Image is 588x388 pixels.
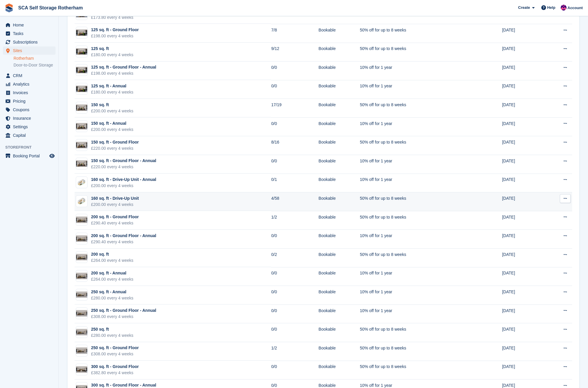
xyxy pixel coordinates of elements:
td: [DATE] [502,230,542,249]
td: [DATE] [502,136,542,155]
a: menu [3,38,56,46]
div: 160 sq. ft - Drive-Up Unit - Annual [91,176,156,183]
span: Create [518,5,530,11]
td: 4/58 [271,192,318,211]
td: 7/8 [271,24,318,43]
td: [DATE] [502,155,542,174]
td: 50% off for up to 8 weeks [360,99,471,118]
img: 200%20SQ.FT.jpg [76,254,87,260]
a: menu [3,46,56,55]
span: Coupons [13,106,48,114]
img: 150%20SQ.FT-2.jpg [76,142,87,148]
div: £198.00 every 4 weeks [91,33,139,39]
span: Invoices [13,89,48,97]
td: 50% off for up to 8 weeks [360,249,471,267]
span: Storefront [5,144,58,150]
td: 50% off for up to 8 weeks [360,211,471,230]
td: 0/2 [271,249,318,267]
td: 10% off for 1 year [360,155,471,174]
div: £280.00 every 4 weeks [91,295,133,301]
td: 50% off for up to 8 weeks [360,192,471,211]
div: 125 sq. ft - Annual [91,83,133,89]
td: 50% off for up to 8 weeks [360,361,471,379]
a: menu [3,152,56,160]
div: 150 sq. ft - Ground Floor - Annual [91,158,156,164]
td: 17/19 [271,99,318,118]
td: 10% off for 1 year [360,286,471,305]
td: 50% off for up to 8 weeks [360,323,471,342]
div: 200 sq. ft - Ground Floor [91,214,139,220]
a: Rotherham [14,56,56,61]
span: Help [547,5,555,11]
td: [DATE] [502,61,542,80]
td: 0/0 [271,80,318,99]
div: £280.00 every 4 weeks [91,332,133,339]
td: Bookable [319,304,360,323]
td: 10% off for 1 year [360,230,471,249]
img: 200%20SQ.FT.jpg [76,217,87,223]
img: 125%20SQ.FT.jpg [76,86,87,92]
div: 200 sq. ft [91,251,133,257]
td: Bookable [319,249,360,267]
td: 0/0 [271,304,318,323]
span: CRM [13,71,48,80]
div: £308.00 every 4 weeks [91,351,139,357]
div: £290.40 every 4 weeks [91,220,139,226]
td: 9/12 [271,43,318,61]
td: Bookable [319,24,360,43]
td: Bookable [319,174,360,192]
td: [DATE] [502,361,542,379]
td: [DATE] [502,99,542,118]
td: 0/0 [271,61,318,80]
td: Bookable [319,117,360,136]
a: menu [3,114,56,122]
span: Pricing [13,97,48,105]
div: £173.80 every 4 weeks [91,14,139,21]
img: 200%20SQ.FT.jpg [76,273,87,279]
img: 125%20SQ.FT.jpg [76,29,87,36]
img: 300%20SQ.FT.jpg [76,366,87,373]
td: Bookable [319,61,360,80]
td: 8/16 [271,136,318,155]
td: 0/1 [271,174,318,192]
td: Bookable [319,230,360,249]
img: 150%20SQ.FT-2.jpg [76,123,87,129]
div: £382.80 every 4 weeks [91,370,139,376]
div: 125 sq. ft - Ground Floor - Annual [91,64,156,70]
img: Sam Chapman [561,5,567,11]
td: 50% off for up to 8 weeks [360,43,471,61]
td: [DATE] [502,286,542,305]
td: [DATE] [502,249,542,267]
div: 125 sq. ft - Ground Floor [91,27,139,33]
td: [DATE] [502,117,542,136]
td: Bookable [319,43,360,61]
td: [DATE] [502,304,542,323]
td: [DATE] [502,211,542,230]
div: £200.00 every 4 weeks [91,202,139,208]
img: 125%20SQ.FT.jpg [76,48,87,55]
div: 150 sq. ft - Ground Floor [91,139,139,145]
td: 1/2 [271,211,318,230]
td: [DATE] [502,174,542,192]
td: 0/0 [271,361,318,379]
div: £220.00 every 4 weeks [91,145,139,151]
td: [DATE] [502,267,542,286]
div: £200.00 every 4 weeks [91,183,156,189]
span: Sites [13,46,48,55]
span: Tasks [13,29,48,38]
td: 50% off for up to 8 weeks [360,24,471,43]
div: 125 sq. ft [91,46,133,52]
div: £180.00 every 4 weeks [91,89,133,95]
a: menu [3,71,56,80]
td: 10% off for 1 year [360,174,471,192]
div: £220.00 every 4 weeks [91,164,156,170]
span: Subscriptions [13,38,48,46]
div: 150 sq. ft [91,102,133,108]
td: Bookable [319,211,360,230]
img: 200%20SQ.FT.jpg [76,235,87,242]
a: menu [3,97,56,105]
div: £200.00 every 4 weeks [91,126,133,133]
td: 10% off for 1 year [360,117,471,136]
td: 0/0 [271,230,318,249]
a: menu [3,123,56,131]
